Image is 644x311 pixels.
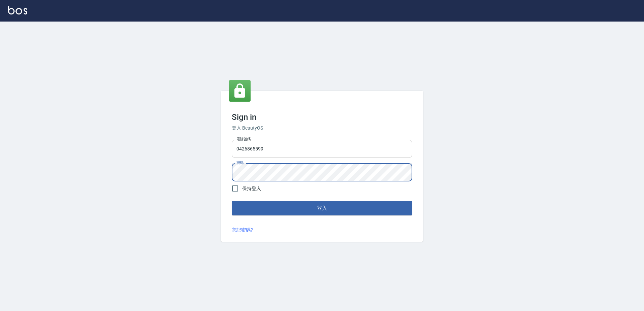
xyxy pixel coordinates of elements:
img: Logo [8,6,27,14]
a: 忘記密碼? [232,227,253,234]
label: 密碼 [236,160,244,165]
h6: 登入 BeautyOS [232,125,412,132]
button: 登入 [232,201,412,215]
label: 電話號碼 [236,137,251,142]
span: 保持登入 [242,185,261,192]
h3: Sign in [232,112,412,122]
